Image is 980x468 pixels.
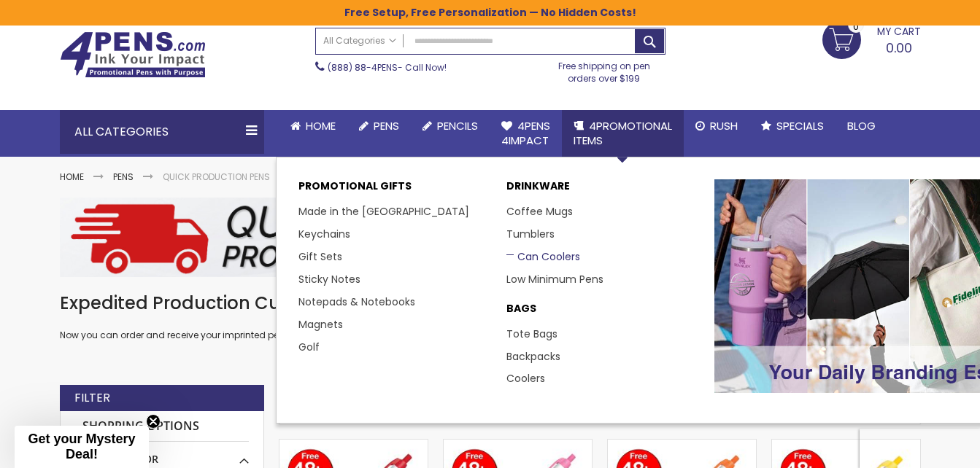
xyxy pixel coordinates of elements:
a: Tumblers [506,227,555,241]
strong: Quick Production Pens [163,171,270,183]
a: Home [279,110,347,142]
a: Notepads & Notebooks [298,295,415,309]
img: 4Pens Custom Pens and Promotional Products [60,31,206,78]
a: Keychains [298,227,350,241]
a: Magnets [298,317,343,332]
span: Rush [710,118,738,133]
div: All Categories [60,110,264,154]
div: Select A Color [75,442,249,467]
a: Backpacks [506,349,560,364]
span: Blog [847,118,876,133]
a: Pens [347,110,411,142]
a: Low Minimum Pens [506,272,603,286]
iframe: Google Customer Reviews [860,429,980,468]
span: Pens [374,118,399,133]
span: All Categories [323,35,396,47]
strong: Shopping Options [75,411,249,442]
a: Gift Sets [298,249,342,264]
h1: Expedited Production Custom Pens | 24-Hour Rush Pens | 48 and 72Hr Rush Promotional Items [60,292,921,315]
a: PenScents™ Scented Pens - Lemon Scent, 48 HR Production [772,439,920,451]
span: - Call Now! [328,61,447,74]
a: Golf [298,340,320,354]
a: Made in the [GEOGRAPHIC_DATA] [298,204,469,219]
a: All Categories [316,28,404,52]
a: PenScents™ Scented Pens - Strawberry Scent, 48-Hr Production [279,439,428,451]
span: Home [306,118,336,133]
span: Get your Mystery Deal! [28,432,135,461]
a: Tote Bags [506,327,557,341]
a: Pens [113,171,134,183]
p: Promotional Gifts [298,179,492,200]
a: Can Coolers [506,249,580,264]
a: 4Pens4impact [490,110,562,157]
div: Get your Mystery Deal!Close teaser [15,426,149,468]
a: 4PROMOTIONALITEMS [562,110,684,157]
span: 4Pens 4impact [501,118,550,148]
span: Specials [776,118,824,133]
p: Now you can order and receive your imprinted pens just in time with our Rush Production Pens. Rea... [60,329,921,341]
a: Specials [749,110,836,142]
a: Rush [684,110,749,142]
a: Coolers [506,371,545,386]
span: Pencils [437,118,478,133]
a: DRINKWARE [506,179,700,200]
span: 0 [853,20,859,34]
img: Quick Production Pens [60,198,921,276]
a: Coffee Mugs [506,204,573,219]
span: 0.00 [886,39,912,57]
a: PenScents™ Scented Pens - Cotton Candy Scent, 48 Hour Production [444,439,592,451]
a: Sticky Notes [298,272,360,286]
button: Close teaser [146,414,161,429]
div: Free shipping on pen orders over $199 [543,55,665,84]
a: PenScents™ Scented Pens - Orange Scent, 48 Hr Production [608,439,756,451]
a: Pencils [411,110,490,142]
a: (888) 88-4PENS [328,61,398,74]
strong: Filter [74,390,110,406]
a: 0.00 0 [822,20,921,57]
a: Blog [836,110,887,142]
a: Home [60,171,84,183]
a: BAGS [506,302,700,323]
span: 4PROMOTIONAL ITEMS [574,118,672,148]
